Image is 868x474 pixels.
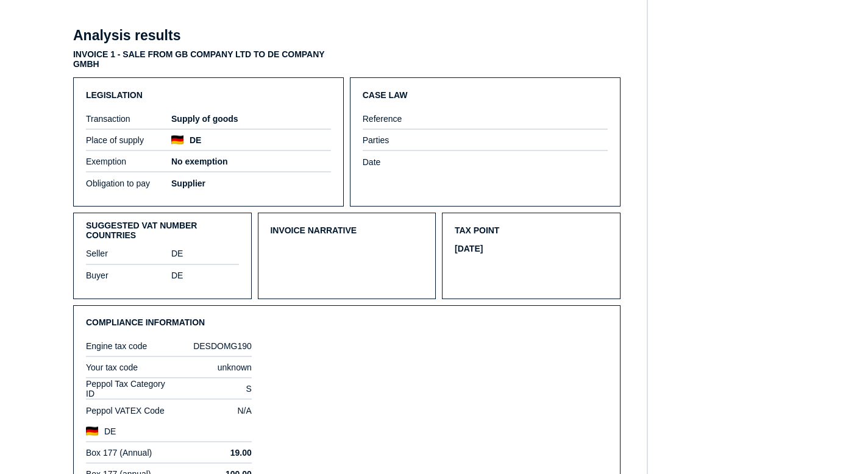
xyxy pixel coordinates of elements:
[86,157,171,166] label: Exemption
[363,157,448,167] label: Date
[86,179,171,188] label: Obligation to pay
[363,114,448,124] label: Reference
[86,114,171,124] label: Transaction
[86,271,171,280] label: Buyer
[86,318,608,328] h3: Compliance information
[86,379,166,398] label: Peppol Tax Category ID
[172,448,252,458] h5: 19.00
[86,225,239,235] h3: Suggested VAT number countries
[172,406,252,416] div: N/A
[86,249,171,258] label: Seller
[363,135,448,145] label: Parties
[86,426,98,436] img: de.png
[86,90,331,100] h3: Legislation
[171,135,183,144] img: de.png
[171,157,331,166] h5: No exemption
[190,135,201,145] h5: DE
[171,179,331,188] h5: Supplier
[73,49,344,69] h3: Invoice 1 - sale from GB Company Ltd to DE Company GmbH
[171,249,239,258] div: DE
[171,271,239,280] div: DE
[86,448,166,458] label: Box 177 (Annual)
[172,341,252,351] div: DESDOMG190
[86,341,166,351] label: Engine tax code
[271,225,424,235] h3: Invoice narrative
[86,363,166,372] label: Your tax code
[73,27,180,44] h2: Analysis results
[104,426,232,436] label: DE
[172,384,252,394] div: S
[172,363,252,372] div: unknown
[86,406,166,416] label: Peppol VATEX Code
[455,244,483,253] h5: [DATE]
[86,135,171,145] label: Place of supply
[363,90,608,100] h3: Case law
[455,225,608,235] h3: Tax point
[171,114,331,124] h5: Supply of goods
